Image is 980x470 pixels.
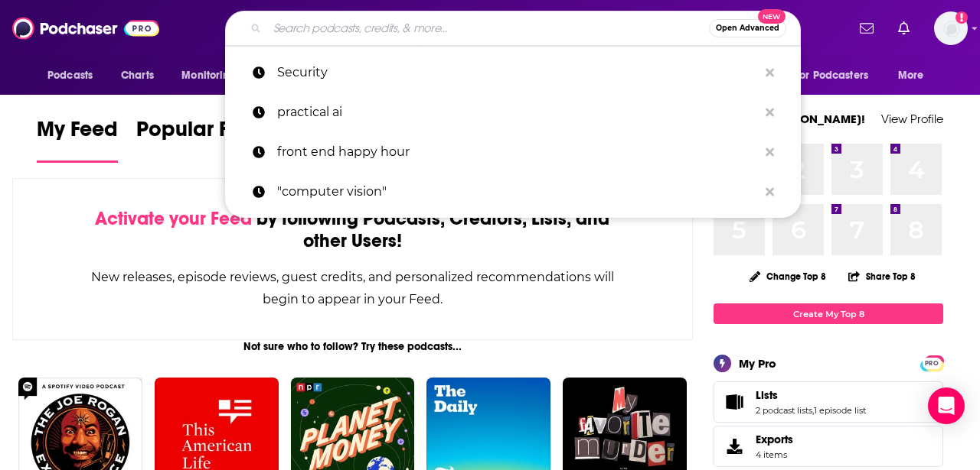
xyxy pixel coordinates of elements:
[277,132,758,172] p: front end happy hour
[740,267,835,286] button: Change Top 8
[225,172,801,212] a: "computer vision"
[719,391,750,413] a: Lists
[881,112,943,126] a: View Profile
[714,381,943,423] span: Lists
[756,388,778,402] span: Lists
[90,266,616,310] div: New releases, episode reviews, guest credits, and personalized recommendations will begin to appe...
[171,61,256,90] button: open menu
[923,357,941,368] a: PRO
[225,132,801,172] a: front end happy hour
[739,356,776,371] div: My Pro
[887,61,943,90] button: open menu
[47,65,93,86] span: Podcasts
[709,19,786,37] button: Open AdvancedNew
[225,53,801,92] a: Security
[37,61,113,90] button: open menu
[277,53,758,92] p: Security
[854,15,880,41] a: Show notifications dropdown
[277,92,758,132] p: practical ai
[267,16,709,41] input: Search podcasts, credits, & more...
[848,261,916,291] button: Share Top 8
[714,303,943,324] a: Create My Top 8
[758,9,786,24] span: New
[277,172,758,212] p: "computer vision"
[37,116,118,151] span: My Feed
[812,405,814,416] span: ,
[136,116,266,163] a: Popular Feed
[955,11,968,24] svg: Add a profile image
[12,340,693,353] div: Not sure who to follow? Try these podcasts...
[814,405,866,416] a: 1 episode list
[37,116,118,163] a: My Feed
[181,65,236,86] span: Monitoring
[756,388,866,402] a: Lists
[225,11,801,46] div: Search podcasts, credits, & more...
[111,61,163,90] a: Charts
[756,433,793,446] span: Exports
[928,387,965,424] div: Open Intercom Messenger
[795,65,868,86] span: For Podcasters
[716,24,779,32] span: Open Advanced
[121,65,154,86] span: Charts
[12,14,159,43] img: Podchaser - Follow, Share and Rate Podcasts
[898,65,924,86] span: More
[225,92,801,132] a: practical ai
[95,207,252,230] span: Activate your Feed
[719,436,750,457] span: Exports
[934,11,968,45] img: User Profile
[923,358,941,369] span: PRO
[756,405,812,416] a: 2 podcast lists
[934,11,968,45] span: Logged in as kindrieri
[756,449,793,460] span: 4 items
[136,116,266,151] span: Popular Feed
[934,11,968,45] button: Show profile menu
[892,15,916,41] a: Show notifications dropdown
[714,426,943,467] a: Exports
[90,208,616,252] div: by following Podcasts, Creators, Lists, and other Users!
[785,61,890,90] button: open menu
